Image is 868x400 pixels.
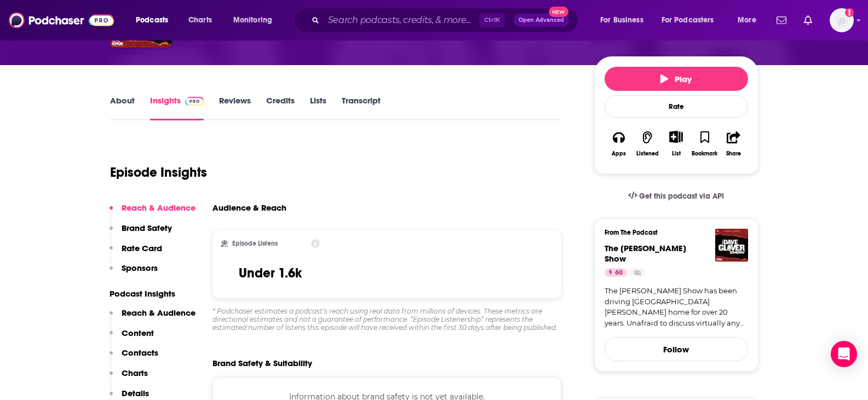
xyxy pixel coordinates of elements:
[738,13,756,28] span: More
[226,11,286,29] button: open menu
[605,337,748,361] button: Follow
[219,95,251,120] a: Reviews
[110,223,172,243] button: Brand Safety
[605,243,686,264] span: The [PERSON_NAME] Show
[110,164,207,181] h1: Episode Insights
[188,13,212,28] span: Charts
[612,150,626,157] div: Apps
[605,229,739,236] h3: From The Podcast
[110,243,162,263] button: Rate Card
[633,124,662,164] button: Listened
[605,243,686,264] a: The Dave Glover Show
[672,150,681,157] div: List
[181,11,219,29] a: Charts
[730,11,770,29] button: open menu
[845,8,854,17] svg: Add a profile image
[549,7,568,17] span: New
[691,124,719,164] button: Bookmark
[232,240,278,247] h2: Episode Listens
[615,268,623,279] span: 60
[110,347,158,368] button: Contacts
[715,229,748,262] img: The Dave Glover Show
[772,11,791,30] a: Show notifications dropdown
[310,95,326,120] a: Lists
[122,368,148,378] p: Charts
[665,131,687,143] button: Show More Button
[636,150,659,157] div: Listened
[600,13,643,28] span: For Business
[342,95,381,120] a: Transcript
[605,95,748,118] div: Rate
[110,308,196,328] button: Reach & Audience
[593,11,657,29] button: open menu
[266,95,295,120] a: Credits
[122,263,158,273] p: Sponsors
[605,67,748,91] button: Play
[719,124,748,164] button: Share
[110,368,148,388] button: Charts
[122,202,196,213] p: Reach & Audience
[212,307,562,332] div: * Podchaser estimates a podcast’s reach using real data from millions of devices. These metrics a...
[692,150,717,157] div: Bookmark
[800,11,817,30] a: Show notifications dropdown
[619,183,733,210] a: Get this podcast via API
[150,95,204,120] a: InsightsPodchaser Pro
[605,286,748,328] a: The [PERSON_NAME] Show has been driving [GEOGRAPHIC_DATA][PERSON_NAME] home for over 20 years. Un...
[122,308,196,318] p: Reach & Audience
[122,347,158,358] p: Contacts
[479,13,505,27] span: Ctrl K
[514,14,569,27] button: Open AdvancedNew
[9,10,114,31] img: Podchaser - Follow, Share and Rate Podcasts
[128,11,182,29] button: open menu
[239,265,302,281] h3: Under 1.6k
[122,223,172,233] p: Brand Safety
[324,11,479,29] input: Search podcasts, credits, & more...
[122,328,154,338] p: Content
[654,11,730,29] button: open menu
[122,243,162,253] p: Rate Card
[110,328,154,348] button: Content
[662,124,690,164] div: Show More ButtonList
[639,192,724,201] span: Get this podcast via API
[185,97,204,106] img: Podchaser Pro
[110,95,135,120] a: About
[831,341,857,367] div: Open Intercom Messenger
[212,358,312,368] h2: Brand Safety & Suitability
[726,150,741,157] div: Share
[830,8,854,32] span: Logged in as meg_reilly_edl
[136,13,168,28] span: Podcasts
[212,202,286,213] h3: Audience & Reach
[830,8,854,32] img: User Profile
[233,13,272,28] span: Monitoring
[605,124,633,164] button: Apps
[662,13,714,28] span: For Podcasters
[830,8,854,32] button: Show profile menu
[122,388,149,398] p: Details
[304,8,589,33] div: Search podcasts, credits, & more...
[605,268,627,277] a: 60
[110,288,196,299] p: Podcast Insights
[110,202,196,223] button: Reach & Audience
[110,263,158,283] button: Sponsors
[519,18,564,23] span: Open Advanced
[660,74,692,84] span: Play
